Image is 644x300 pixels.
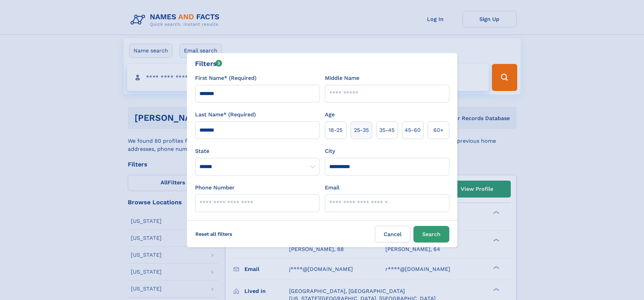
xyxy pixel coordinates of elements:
label: City [325,147,335,155]
label: Email [325,184,339,192]
label: Phone Number [195,184,235,192]
label: Middle Name [325,74,359,82]
label: First Name* (Required) [195,74,257,82]
span: 60+ [433,126,444,134]
label: Age [325,111,335,119]
label: Cancel [375,226,411,243]
label: State [195,147,319,155]
label: Reset all filters [191,226,237,242]
span: 18‑25 [329,126,342,134]
span: 45‑60 [405,126,421,134]
div: Filters [195,59,222,69]
label: Last Name* (Required) [195,111,256,119]
span: 25‑35 [354,126,369,134]
span: 35‑45 [379,126,395,134]
button: Search [413,226,449,243]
